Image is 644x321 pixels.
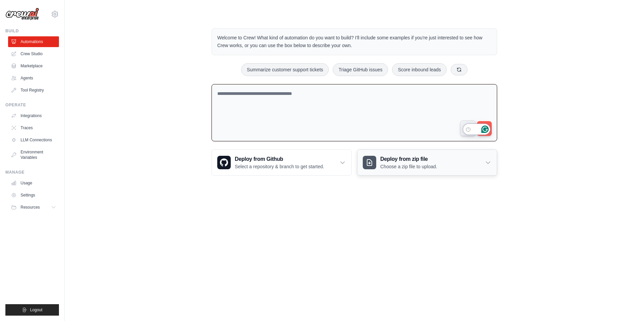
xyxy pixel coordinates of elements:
[5,8,39,21] img: Logo
[30,307,42,313] span: Logout
[5,28,59,34] div: Build
[212,84,497,142] textarea: To enrich screen reader interactions, please activate Accessibility in Grammarly extension settings
[21,205,40,210] span: Resources
[392,63,447,76] button: Score inbound leads
[5,102,59,108] div: Operate
[8,147,59,163] a: Environment Variables
[8,190,59,201] a: Settings
[380,163,437,170] p: Choose a zip file to upload.
[5,304,59,316] button: Logout
[235,163,324,170] p: Select a repository & branch to get started.
[217,34,491,49] p: Welcome to Crew! What kind of automation do you want to build? I'll include some examples if you'...
[8,122,59,133] a: Traces
[8,202,59,213] button: Resources
[235,155,324,163] h3: Deploy from Github
[8,85,59,96] a: Tool Registry
[8,36,59,47] a: Automations
[241,63,329,76] button: Summarize customer support tickets
[8,110,59,121] a: Integrations
[8,61,59,71] a: Marketplace
[333,63,388,76] button: Triage GitHub issues
[8,48,59,59] a: Crew Studio
[8,178,59,188] a: Usage
[380,155,437,163] h3: Deploy from zip file
[610,289,644,321] iframe: Chat Widget
[8,73,59,83] a: Agents
[8,135,59,145] a: LLM Connections
[5,170,59,175] div: Manage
